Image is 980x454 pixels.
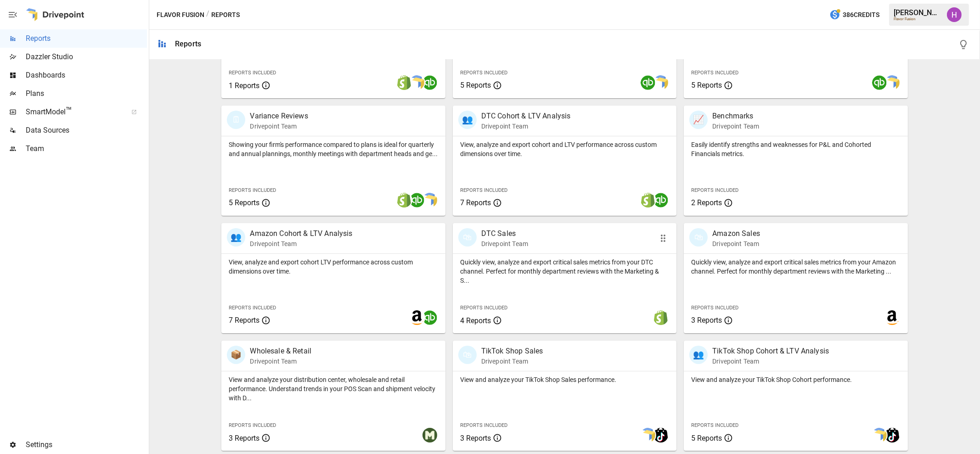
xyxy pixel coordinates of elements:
span: Reports Included [229,70,276,76]
p: View, analyze and export cohort LTV performance across custom dimensions over time. [229,258,438,276]
img: tiktok [885,428,900,443]
img: smart model [641,428,655,443]
div: 🛍 [689,228,708,247]
img: shopify [397,193,411,207]
button: Flavor Fusion [157,9,204,21]
span: 5 Reports [229,198,259,207]
div: 👥 [689,346,708,364]
div: 👥 [458,111,477,129]
p: Quickly view, analyze and export critical sales metrics from your DTC channel. Perfect for monthl... [460,258,669,285]
span: SmartModel [26,106,121,118]
span: 1 Reports [229,81,259,90]
span: 386 Credits [843,9,879,21]
div: 🛍 [458,228,477,247]
span: Dazzler Studio [26,51,147,62]
p: Drivepoint Team [481,239,528,248]
img: amazon [410,310,424,325]
p: TikTok Shop Sales [481,346,543,357]
span: Reports Included [229,305,276,311]
p: Drivepoint Team [712,122,759,131]
span: 2 Reports [691,198,722,207]
span: Reports Included [460,422,507,428]
div: 🗓 [227,111,245,129]
img: quickbooks [653,193,668,207]
span: 5 Reports [460,81,491,90]
p: Drivepoint Team [250,357,311,366]
img: smart model [422,193,437,207]
img: quickbooks [422,75,437,90]
span: Team [26,143,147,154]
span: Settings [26,439,147,450]
p: Drivepoint Team [250,239,352,248]
div: Flavor Fusion [894,17,941,21]
span: 7 Reports [229,316,259,325]
img: shopify [397,75,411,90]
span: Plans [26,88,147,99]
p: Variance Reviews [250,111,308,122]
div: 🛍 [458,346,477,364]
button: 386Credits [826,6,883,23]
img: shopify [653,310,668,325]
div: 👥 [227,228,245,247]
p: View and analyze your TikTok Shop Cohort performance. [691,375,900,384]
p: Wholesale & Retail [250,346,311,357]
p: View, analyze and export cohort and LTV performance across custom dimensions over time. [460,140,669,158]
span: 3 Reports [229,434,259,443]
img: muffindata [422,428,437,443]
span: Reports Included [691,305,738,311]
p: Amazon Sales [712,228,760,239]
p: Amazon Cohort & LTV Analysis [250,228,352,239]
div: 📈 [689,111,708,129]
p: View and analyze your distribution center, wholesale and retail performance. Understand trends in... [229,375,438,403]
span: Dashboards [26,70,147,81]
span: Reports Included [691,187,738,193]
p: Drivepoint Team [481,357,543,366]
span: Reports Included [229,422,276,428]
span: Reports Included [691,70,738,76]
div: Reports [175,39,201,48]
span: Reports Included [460,70,507,76]
p: Drivepoint Team [481,122,571,131]
img: tiktok [653,428,668,443]
img: quickbooks [410,193,424,207]
span: Reports Included [460,305,507,311]
span: 7 Reports [460,198,491,207]
span: 4 Reports [460,316,491,325]
p: DTC Cohort & LTV Analysis [481,111,571,122]
img: quickbooks [872,75,887,90]
span: Data Sources [26,125,147,136]
p: DTC Sales [481,228,528,239]
span: ™ [66,105,72,117]
span: 3 Reports [691,316,722,325]
img: smart model [885,75,900,90]
span: Reports [26,33,147,44]
img: smart model [653,75,668,90]
p: Easily identify strengths and weaknesses for P&L and Cohorted Financials metrics. [691,140,900,158]
span: Reports Included [691,422,738,428]
img: smart model [872,428,887,443]
div: [PERSON_NAME] [894,8,941,17]
img: quickbooks [641,75,655,90]
span: Reports Included [460,187,507,193]
span: 3 Reports [460,434,491,443]
div: / [206,9,209,21]
img: Harry Antonio [947,7,962,22]
p: Drivepoint Team [712,239,760,248]
p: Showing your firm's performance compared to plans is ideal for quarterly and annual plannings, mo... [229,140,438,158]
img: shopify [641,193,655,207]
span: 5 Reports [691,81,722,90]
img: smart model [410,75,424,90]
p: TikTok Shop Cohort & LTV Analysis [712,346,829,357]
img: amazon [885,310,900,325]
p: View and analyze your TikTok Shop Sales performance. [460,375,669,384]
button: Harry Antonio [941,2,967,28]
p: Drivepoint Team [250,122,308,131]
img: quickbooks [422,310,437,325]
p: Benchmarks [712,111,759,122]
div: 📦 [227,346,245,364]
span: 5 Reports [691,434,722,443]
p: Quickly view, analyze and export critical sales metrics from your Amazon channel. Perfect for mon... [691,258,900,276]
p: Drivepoint Team [712,357,829,366]
span: Reports Included [229,187,276,193]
